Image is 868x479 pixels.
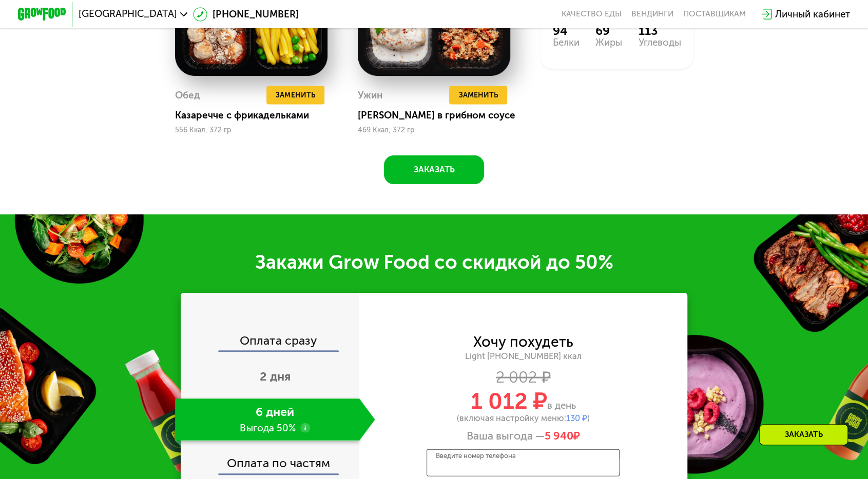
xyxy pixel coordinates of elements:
span: 1 012 ₽ [471,387,547,415]
div: поставщикам [683,9,745,19]
span: Заменить [459,89,498,101]
div: Обед [175,86,200,104]
div: 469 Ккал, 372 гр [358,126,511,134]
span: Заменить [276,89,315,101]
span: 2 дня [259,369,290,384]
a: Качество еды [562,9,622,19]
a: Вендинги [631,9,673,19]
div: Углеводы [639,38,681,48]
a: [PHONE_NUMBER] [193,7,299,22]
button: Заказать [384,155,484,184]
div: Ужин [358,86,382,104]
div: Light [PHONE_NUMBER] ккал [359,351,687,362]
div: Ваша выгода — [359,429,687,443]
div: Белки [552,38,579,48]
span: ₽ [545,429,580,443]
div: Личный кабинет [775,7,850,22]
div: Казаречче с фрикадельками [175,109,337,121]
div: 2 002 ₽ [359,371,687,384]
div: Хочу похудеть [473,335,573,349]
label: Введите номер телефона [436,453,516,460]
div: [PERSON_NAME] в грибном соусе [358,109,520,121]
div: Оплата по частям [182,446,359,473]
span: [GEOGRAPHIC_DATA] [79,9,177,19]
div: 113 [639,24,681,38]
div: 94 [552,24,579,38]
div: 556 Ккал, 372 гр [175,126,328,134]
span: 5 940 [545,429,573,442]
div: (включая настройку меню: ) [359,414,687,423]
button: Заменить [449,86,508,104]
div: Жиры [595,38,622,48]
div: Оплата сразу [182,335,359,351]
div: Заказать [759,424,848,445]
span: в день [547,400,576,411]
button: Заменить [266,86,325,104]
div: 69 [595,24,622,38]
span: 130 ₽ [566,413,587,423]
